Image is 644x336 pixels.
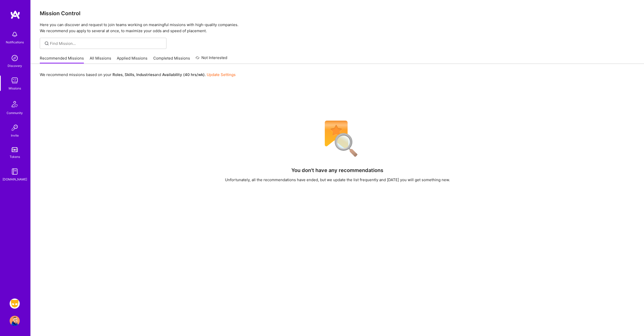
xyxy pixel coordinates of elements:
[10,76,20,86] img: teamwork
[225,177,450,182] div: Unfortunately, all the recommendations have ended, but we update the list frequently and [DATE] y...
[6,40,24,45] div: Notifications
[50,41,163,46] input: Find Mission...
[10,10,20,19] img: logo
[10,29,20,40] img: bell
[125,72,134,77] b: Skills
[44,41,50,46] i: icon SearchGrey
[316,117,359,160] img: No Results
[8,298,21,309] a: Grindr: Design
[40,55,84,64] a: Recommended Missions
[117,55,147,64] a: Applied Missions
[8,316,21,326] a: User Avatar
[7,110,23,116] div: Community
[40,72,236,77] p: We recommend missions based on your , , and .
[11,133,19,138] div: Invite
[9,98,21,110] img: Community
[153,55,190,64] a: Completed Missions
[10,53,20,63] img: discovery
[10,316,20,326] img: User Avatar
[10,154,20,159] div: Tokens
[10,298,20,309] img: Grindr: Design
[10,123,20,133] img: Invite
[3,177,27,182] div: [DOMAIN_NAME]
[136,72,155,77] b: Industries
[162,72,205,77] b: Availability (40 hrs/wk)
[196,55,227,64] a: Not Interested
[12,147,18,152] img: tokens
[90,55,111,64] a: All Missions
[40,10,635,16] h3: Mission Control
[10,166,20,177] img: guide book
[40,22,635,34] p: Here you can discover and request to join teams working on meaningful missions with high-quality ...
[9,86,21,91] div: Missions
[207,72,236,77] a: Update Settings
[8,63,22,68] div: Discovery
[112,72,123,77] b: Roles
[291,167,383,173] h4: You don't have any recommendations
